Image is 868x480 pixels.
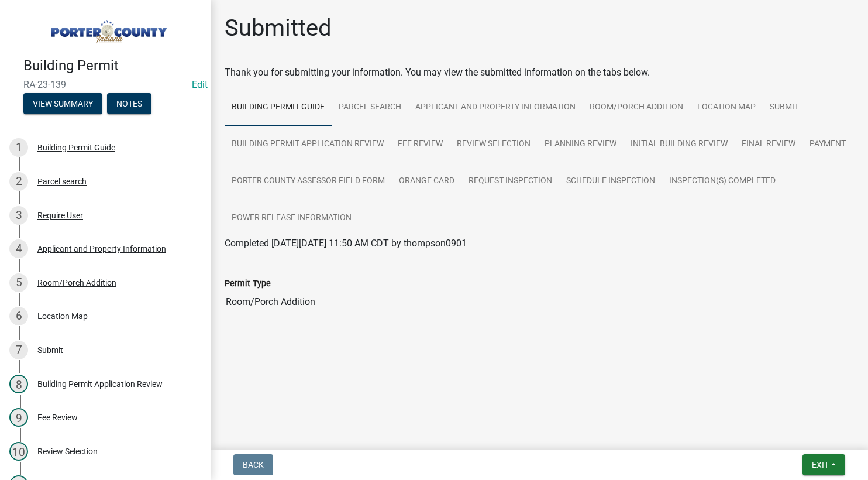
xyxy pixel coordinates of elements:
wm-modal-confirm: Summary [23,100,102,109]
button: Notes [107,93,151,114]
a: Initial Building Review [624,126,735,163]
a: Schedule Inspection [559,163,662,200]
div: 8 [9,375,28,393]
a: Fee Review [391,126,450,163]
span: Completed [DATE][DATE] 11:50 AM CDT by thompson0901 [225,238,467,249]
div: Applicant and Property Information [37,245,166,253]
div: Building Permit Application Review [37,380,163,388]
span: Exit [812,460,829,469]
a: Orange Card [392,163,461,200]
label: Permit Type [225,280,271,288]
div: Building Permit Guide [37,143,115,152]
a: Power Release Information [225,200,359,237]
a: Payment [802,126,853,163]
div: 1 [9,138,28,157]
div: Review Selection [37,447,98,455]
div: Require User [37,211,83,220]
div: 4 [9,239,28,258]
div: 10 [9,442,28,461]
div: 9 [9,408,28,427]
a: Submit [763,89,806,126]
a: Final Review [735,126,802,163]
div: 5 [9,273,28,292]
span: Back [243,460,264,469]
a: Location Map [690,89,763,126]
div: Location Map [37,312,88,320]
div: 3 [9,206,28,225]
a: Planning Review [538,126,624,163]
a: Building Permit Application Review [225,126,391,163]
button: View Summary [23,93,102,114]
div: 7 [9,341,28,359]
div: Room/Porch Addition [37,279,116,287]
h4: Building Permit [23,57,201,74]
a: Parcel search [332,89,408,126]
a: Room/Porch Addition [583,89,690,126]
div: 2 [9,172,28,191]
a: Request Inspection [461,163,559,200]
a: Building Permit Guide [225,89,332,126]
wm-modal-confirm: Notes [107,100,151,109]
a: Applicant and Property Information [408,89,583,126]
button: Back [233,454,273,475]
a: Edit [192,79,208,90]
div: Parcel search [37,177,87,186]
img: Porter County, Indiana [23,12,192,45]
div: 6 [9,307,28,325]
button: Exit [802,454,845,475]
span: RA-23-139 [23,79,187,90]
a: Porter County Assessor Field Form [225,163,392,200]
div: Thank you for submitting your information. You may view the submitted information on the tabs below. [225,66,854,80]
div: Fee Review [37,413,78,421]
h1: Submitted [225,14,332,42]
a: Inspection(s) Completed [662,163,783,200]
wm-modal-confirm: Edit Application Number [192,79,208,90]
a: Review Selection [450,126,538,163]
div: Submit [37,346,63,354]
